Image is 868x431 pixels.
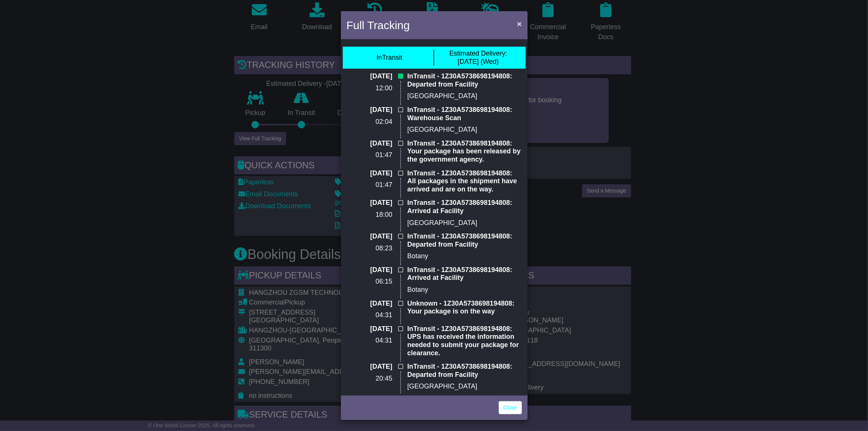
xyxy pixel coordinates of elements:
p: [DATE] [347,300,392,308]
p: [DATE] [347,266,392,274]
p: [DATE] [347,169,392,178]
p: [DATE] [347,72,392,81]
p: [GEOGRAPHIC_DATA] [407,219,522,227]
p: 01:47 [347,181,392,189]
p: [DATE] [347,199,392,207]
p: Botany [407,252,522,260]
p: 06:15 [347,278,392,286]
p: 12:00 [347,84,392,93]
p: [DATE] [347,363,392,371]
p: InTransit - 1Z30A5738698194808: Departed from Facility [407,232,522,249]
span: Estimated Delivery: [449,50,507,57]
div: [DATE] (Wed) [449,50,507,66]
p: InTransit - 1Z30A5738698194808: Departed from Facility [407,363,522,379]
p: Botany [407,286,522,294]
p: 02:04 [347,118,392,126]
p: Unknown - 1Z30A5738698194808: Your package is on the way [407,300,522,316]
p: 04:31 [347,311,392,319]
p: InTransit - 1Z30A5738698194808: All packages in the shipment have arrived and are on the way. [407,169,522,194]
p: [DATE] [347,140,392,148]
p: InTransit - 1Z30A5738698194808: Departed from Facility [407,72,522,88]
p: 20:45 [347,375,392,383]
p: InTransit - 1Z30A5738698194808: UPS has received the information needed to submit your package fo... [407,325,522,357]
p: 18:00 [347,211,392,219]
p: [DATE] [347,106,392,114]
p: InTransit - 1Z30A5738698194808: Arrived at Facility [407,199,522,215]
p: [DATE] [347,325,392,333]
p: [GEOGRAPHIC_DATA] [407,126,522,134]
p: InTransit - 1Z30A5738698194808: Warehouse Scan [407,106,522,122]
p: [GEOGRAPHIC_DATA] [407,92,522,100]
span: × [517,19,521,28]
div: InTransit [376,54,402,62]
h4: Full Tracking [347,17,410,34]
p: InTransit - 1Z30A5738698194808: Your package has been released by the government agency. [407,140,522,164]
p: 08:23 [347,244,392,253]
p: 01:47 [347,151,392,159]
button: Close [513,16,525,31]
p: [DATE] [347,232,392,241]
p: 04:31 [347,337,392,345]
a: Close [499,401,522,414]
p: InTransit - 1Z30A5738698194808: Arrived at Facility [407,266,522,282]
p: [GEOGRAPHIC_DATA] [407,382,522,391]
